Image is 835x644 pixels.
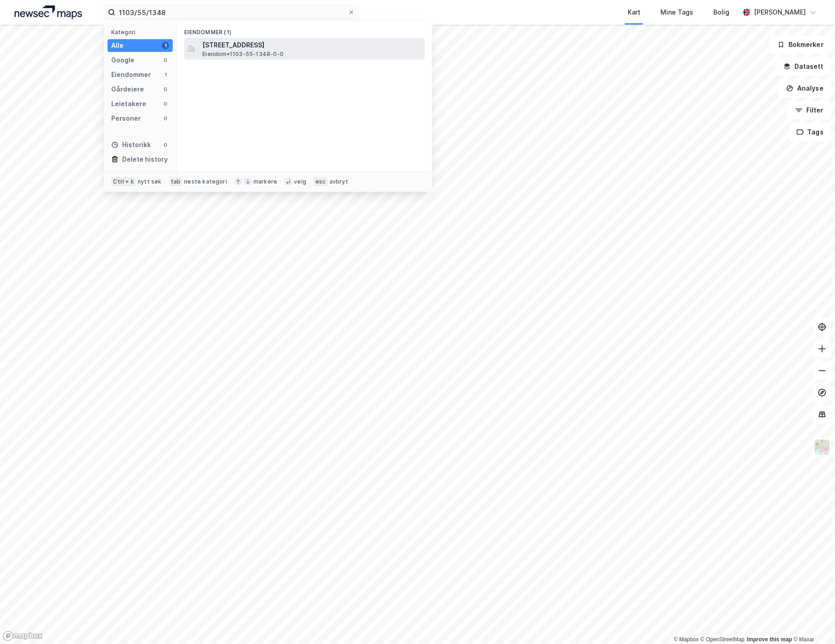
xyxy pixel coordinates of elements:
[111,29,173,36] div: Kategori
[788,101,831,119] button: Filter
[294,178,306,185] div: velg
[701,636,745,643] a: OpenStreetMap
[111,69,151,80] div: Eiendommer
[747,636,792,643] a: Improve this map
[111,139,151,150] div: Historikk
[778,79,831,97] button: Analyse
[111,98,146,109] div: Leietakere
[15,5,82,19] img: logo.a4113a55bc3d86da70a041830d287a7e.svg
[162,115,169,122] div: 0
[330,178,348,185] div: avbryt
[111,55,134,66] div: Google
[660,7,693,18] div: Mine Tags
[202,51,283,58] span: Eiendom • 1103-55-1348-0-0
[789,600,835,644] div: Kontrollprogram for chat
[314,177,328,186] div: esc
[138,178,162,185] div: nytt søk
[162,86,169,93] div: 0
[162,141,169,148] div: 0
[713,7,729,18] div: Bolig
[253,178,277,185] div: markere
[628,7,640,18] div: Kart
[177,21,432,38] div: Eiendommer (1)
[111,84,144,95] div: Gårdeiere
[674,636,699,643] a: Mapbox
[111,113,141,124] div: Personer
[776,57,831,76] button: Datasett
[169,177,183,186] div: tab
[162,56,169,64] div: 0
[814,439,831,456] img: Z
[202,40,421,51] span: [STREET_ADDRESS]
[3,631,43,641] a: Mapbox homepage
[162,71,169,78] div: 1
[122,154,168,165] div: Delete history
[184,178,227,185] div: neste kategori
[162,42,169,49] div: 1
[789,600,835,644] iframe: Chat Widget
[111,40,124,51] div: Alle
[111,177,136,186] div: Ctrl + k
[754,7,806,18] div: [PERSON_NAME]
[162,100,169,107] div: 0
[115,5,348,19] input: Søk på adresse, matrikkel, gårdeiere, leietakere eller personer
[770,36,831,54] button: Bokmerker
[789,123,831,141] button: Tags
